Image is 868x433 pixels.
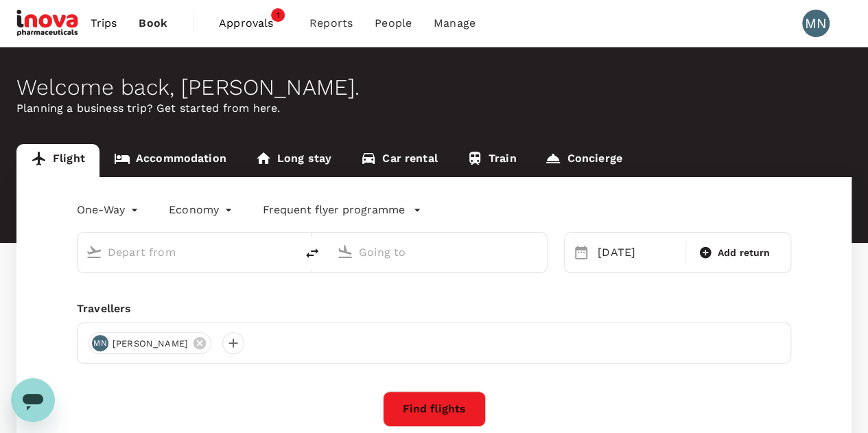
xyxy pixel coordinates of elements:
[92,335,108,351] div: MN
[16,75,852,100] div: Welcome back , [PERSON_NAME] .
[91,15,117,32] span: Trips
[77,301,791,317] div: Travellers
[11,378,55,422] iframe: Button to launch messaging window
[77,199,141,221] div: One-Way
[219,15,288,32] span: Approvals
[452,144,531,177] a: Train
[16,8,80,38] img: iNova Pharmaceuticals
[108,242,267,263] input: Depart from
[346,144,452,177] a: Car rental
[16,100,852,117] p: Planning a business trip? Get started from here.
[296,237,329,270] button: delete
[802,10,830,37] div: MN
[263,202,405,218] p: Frequent flyer programme
[530,144,636,177] a: Concierge
[263,202,421,218] button: Frequent flyer programme
[592,239,683,266] div: [DATE]
[89,332,211,354] div: MN[PERSON_NAME]
[434,15,476,32] span: Manage
[359,242,518,263] input: Going to
[537,250,540,253] button: Open
[271,8,285,22] span: 1
[375,15,412,32] span: People
[139,15,167,32] span: Book
[99,144,241,177] a: Accommodation
[104,337,196,351] span: [PERSON_NAME]
[16,144,99,177] a: Flight
[718,246,771,260] span: Add return
[309,15,353,32] span: Reports
[286,250,289,253] button: Open
[241,144,346,177] a: Long stay
[169,199,235,221] div: Economy
[383,391,486,427] button: Find flights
